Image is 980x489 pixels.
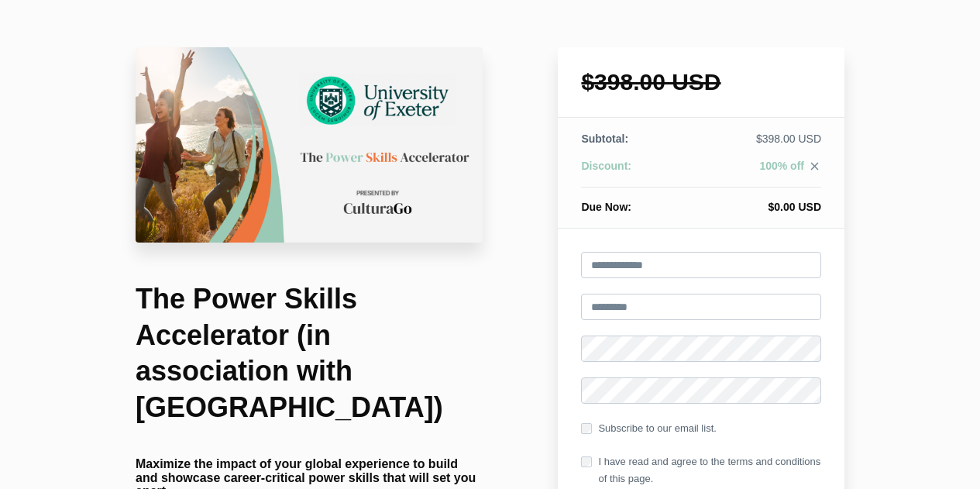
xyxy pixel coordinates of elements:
input: Subscribe to our email list. [581,423,592,434]
td: $398.00 USD [686,131,821,158]
input: I have read and agree to the terms and conditions of this page. [581,456,592,467]
span: Subtotal: [581,133,628,145]
h1: $398.00 USD [581,71,821,94]
h1: The Power Skills Accelerator (in association with [GEOGRAPHIC_DATA]) [136,281,483,426]
th: Due Now: [581,188,685,215]
label: I have read and agree to the terms and conditions of this page. [581,453,821,487]
span: 100% off [759,160,804,172]
th: Discount: [581,158,685,188]
i: close [808,160,821,173]
label: Subscribe to our email list. [581,420,716,437]
img: 83720c0-6e26-5801-a5d4-42ecd71128a7_University_of_Exeter_Checkout_Page.png [136,47,483,243]
a: close [804,160,821,177]
span: $0.00 USD [769,201,821,213]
